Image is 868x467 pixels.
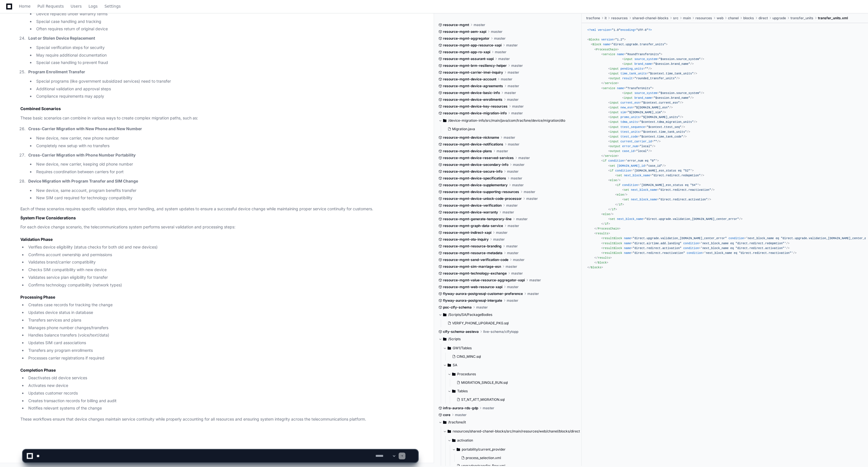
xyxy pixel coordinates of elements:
[605,16,607,20] span: it
[35,187,418,194] li: New device, same account, program benefits transfer
[443,183,508,187] span: resource-mgmt-device-supplementary
[628,111,662,114] span: "$[DOMAIN_NAME]_sim"
[608,159,624,162] span: condition
[622,198,711,201] span: < = />
[28,153,136,157] strong: Cross-Carrier Migration with Phone Number Portability
[20,106,418,112] h2: Combined Scenarios
[601,222,610,226] span: </ >
[790,16,813,20] span: transfer_units
[605,82,617,85] span: service
[593,43,601,46] span: Block
[772,16,786,20] span: upgrade
[443,36,489,41] span: resource-mgmt-aggregator
[448,420,466,425] span: /tracfone/it
[443,77,496,82] span: resource-mgmt-device-account
[452,437,456,444] svg: Directory
[622,77,633,80] span: result
[507,97,519,102] span: master
[622,183,638,187] span: condition
[640,145,652,148] span: "local"
[634,57,657,61] span: source_system
[28,36,95,40] strong: Lost or Stolen Device Replacement
[617,86,624,90] span: name
[608,125,685,128] span: < = />
[443,344,577,353] button: GW1/Tables
[448,362,451,369] svg: Directory
[20,237,418,242] h3: Validation Phase
[594,227,620,230] span: </ >
[35,161,418,168] li: New device, new carrier, keeping old phone number
[608,115,683,119] span: < = />
[35,26,418,32] li: Often requires return of original device
[512,183,524,187] span: master
[508,224,519,228] span: master
[443,230,491,235] span: resource-mgmt-indirect-xapi
[443,149,492,153] span: resource-mgmt-device-plans
[620,72,646,75] span: time_tank_units
[608,179,620,182] span: < />
[35,143,418,149] li: Completely new setup with no transfers
[496,230,508,235] span: master
[601,38,613,41] span: version
[610,106,619,109] span: input
[452,388,456,395] svg: Directory
[594,232,610,235] span: < >
[624,96,633,99] span: input
[461,380,508,385] span: MIGRATION_SINGLE_RUN.sql
[615,203,624,206] span: </ >
[611,16,628,20] span: resources
[636,149,648,153] span: "local"
[615,183,701,187] span: < = >
[445,319,574,327] button: VERIFY_PHONE_UPGRADE_PKG.sql
[511,176,522,181] span: master
[443,190,519,194] span: resource-mgmt-device-supporting-resources
[20,115,418,121] p: These basic scenarios can combine in various ways to create complex migration paths, such as:
[587,38,626,41] span: < = >
[633,241,682,245] span: "direct.airtime.add.landing"
[610,164,615,167] span: set
[37,5,64,8] span: Pull Requests
[640,183,699,187] span: '[DOMAIN_NAME]_esn_status eq "54"'
[443,43,502,48] span: resource-mgmt-app-resource-xapi
[634,96,652,99] span: brand_name
[35,86,418,92] li: Additional validation and approval steps
[601,154,619,158] span: </ >
[717,16,723,20] span: web
[603,43,610,46] span: name
[452,321,509,325] span: VERIFY_PHONE_UPGRADE_PKG.sql
[728,16,739,20] span: chanel
[443,97,502,102] span: resource-mgmt-device-enrollments
[439,335,577,344] button: /Scripts
[634,77,676,80] span: "rounded_transfer_units"
[641,130,687,133] span: "$context.time_tank_units"
[443,135,499,140] span: resource-mgmt-device-nickname
[633,169,692,172] span: '[DOMAIN_NAME]_esn_status eq "52"'
[453,363,457,367] span: SA
[497,149,508,153] span: master
[610,130,619,133] span: input
[495,50,506,54] span: master
[610,67,619,70] span: input
[443,237,489,242] span: resource-mgmt-ota-inquiry
[610,120,619,124] span: input
[443,91,500,95] span: resource-mgmt-device-basic-info
[508,84,519,88] span: master
[443,111,507,115] span: resource-mgmt-device-migration-info
[507,169,519,174] span: master
[457,438,473,443] span: activation
[608,169,694,172] span: < = >
[608,130,690,133] span: < = />
[640,120,694,124] span: "$context.tdma_migration_units"
[516,217,528,221] span: master
[439,310,577,319] button: /Scripts/SA/PackageBodies
[673,16,678,20] span: src
[610,77,620,80] span: output
[35,59,418,66] li: Special case handling to prevent fraud
[508,70,519,75] span: master
[20,224,418,230] p: For each device change scenario, the telecommunications system performs several validation and pr...
[35,78,418,85] li: Special programs (like government subsidized services) need to transfer
[443,50,490,54] span: resource-mgmt-app-ro-xapi
[498,57,510,61] span: master
[501,77,512,82] span: master
[617,164,645,167] span: [DOMAIN_NAME]_id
